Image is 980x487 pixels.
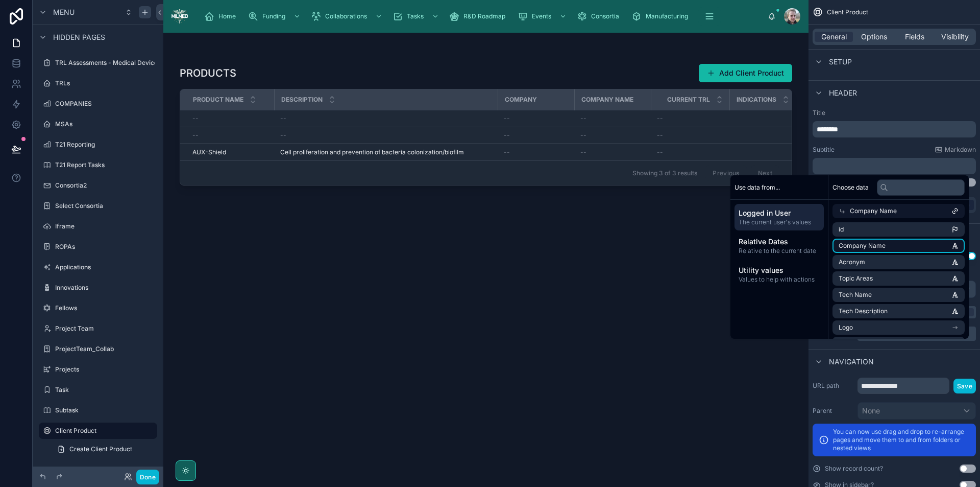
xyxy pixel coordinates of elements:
[39,382,157,398] a: Task
[829,57,852,67] span: Setup
[39,116,157,132] a: MSAs
[55,345,155,353] label: ProjectTeam_Collab
[55,365,155,374] label: Projects
[832,183,869,192] span: Choose data
[39,96,157,112] a: COMPANIES
[39,259,157,275] a: Applications
[325,12,367,20] span: Collaborations
[833,428,970,452] p: You can now use drag and drop to re-arrange pages and move them to and from folders or nested views
[55,202,155,210] label: Select Consortia
[591,12,619,20] span: Consortia
[39,300,157,316] a: Fellows
[862,406,880,416] span: None
[825,465,883,473] label: Show record count?
[171,8,188,25] img: App logo
[827,8,868,16] span: Client Product
[857,402,976,420] button: None
[739,247,820,255] span: Relative to the current date
[136,470,159,484] button: Done
[55,59,161,67] label: TRL Assessments - Medical Devices
[281,96,323,104] span: Description
[532,12,551,20] span: Events
[39,320,157,337] a: Project Team
[39,361,157,378] a: Projects
[245,7,306,26] a: Funding
[55,284,155,292] label: Innovations
[514,7,572,26] a: Events
[39,341,157,357] a: ProjectTeam_Collab
[308,7,387,26] a: Collaborations
[646,12,688,20] span: Manufacturing
[69,445,132,453] span: Create Client Product
[55,386,155,394] label: Task
[737,96,776,104] span: Indications
[53,7,75,17] span: Menu
[51,441,157,457] a: Create Client Product
[53,32,105,42] span: Hidden pages
[39,198,157,214] a: Select Consortia
[407,12,424,20] span: Tasks
[739,237,820,247] span: Relative Dates
[861,32,887,42] span: Options
[389,7,444,26] a: Tasks
[505,96,537,104] span: Company
[39,423,157,439] a: Client Product
[739,265,820,275] span: Utility values
[739,275,820,284] span: Values to help with actions
[55,141,155,149] label: T21 Reporting
[739,218,820,226] span: The current user's values
[39,177,157,194] a: Consortia2
[55,120,155,128] label: MSAs
[953,379,976,393] button: Save
[201,7,243,26] a: Home
[55,181,155,190] label: Consortia2
[813,382,853,390] label: URL path
[55,222,155,230] label: Iframe
[941,32,969,42] span: Visibility
[55,406,155,414] label: Subtask
[945,146,976,154] span: Markdown
[193,96,243,104] span: Product Name
[39,55,157,71] a: TRL Assessments - Medical Devices
[850,207,897,215] span: Company Name
[39,75,157,91] a: TRLs
[55,263,155,271] label: Applications
[55,79,155,87] label: TRLs
[813,158,976,174] div: scrollable content
[196,5,768,28] div: scrollable content
[463,12,505,20] span: R&D Roadmap
[667,96,710,104] span: Current TRL
[55,161,155,169] label: T21 Report Tasks
[581,96,633,104] span: Company Name
[813,121,976,137] div: scrollable content
[829,357,874,367] span: Navigation
[39,239,157,255] a: ROPAs
[734,183,780,192] span: Use data from...
[905,32,924,42] span: Fields
[39,218,157,235] a: Iframe
[55,427,151,435] label: Client Product
[39,136,157,153] a: T21 Reporting
[935,146,976,154] a: Markdown
[55,243,155,251] label: ROPAs
[262,12,285,20] span: Funding
[55,100,155,108] label: COMPANIES
[39,280,157,296] a: Innovations
[55,324,155,333] label: Project Team
[39,157,157,173] a: T21 Report Tasks
[574,7,626,26] a: Consortia
[628,7,695,26] a: Manufacturing
[821,32,847,42] span: General
[829,88,857,98] span: Header
[446,7,512,26] a: R&D Roadmap
[813,146,835,154] label: Subtitle
[730,200,828,292] div: scrollable content
[739,208,820,218] span: Logged in User
[39,402,157,419] a: Subtask
[813,109,976,117] label: Title
[218,12,236,20] span: Home
[813,407,853,415] label: Parent
[632,169,697,177] span: Showing 3 of 3 results
[55,304,155,312] label: Fellows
